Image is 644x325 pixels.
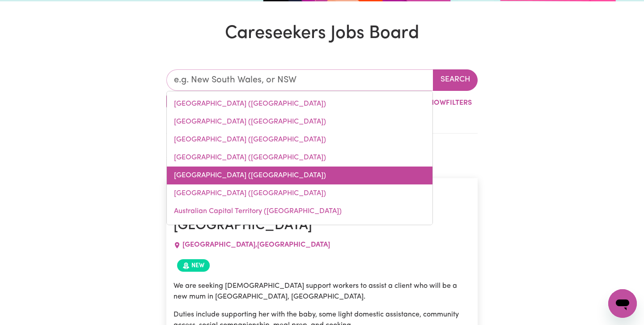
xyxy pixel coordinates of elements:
[425,99,446,107] span: Show
[167,167,432,184] a: South Australia (SA)
[167,113,432,131] a: Western Australia (WA)
[608,289,637,318] iframe: Button to launch messaging window
[167,95,432,113] a: New South Wales (NSW)
[167,149,432,167] a: Queensland (QLD)
[167,220,432,238] a: Tasmania (TAS)
[167,131,432,149] a: Victoria (VIC)
[167,184,432,202] a: Northern Territory (NT)
[433,69,478,91] button: Search
[177,259,210,272] span: Job posted within the last 30 days
[408,94,478,111] button: ShowFilters
[166,91,433,225] div: menu-options
[167,202,432,220] a: Australian Capital Territory (ACT)
[182,241,330,248] span: [GEOGRAPHIC_DATA] , [GEOGRAPHIC_DATA]
[166,69,433,91] input: e.g. New South Wales, or NSW
[174,281,470,302] p: We are seeking [DEMOGRAPHIC_DATA] support workers to assist a client who will be a new mum in [GE...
